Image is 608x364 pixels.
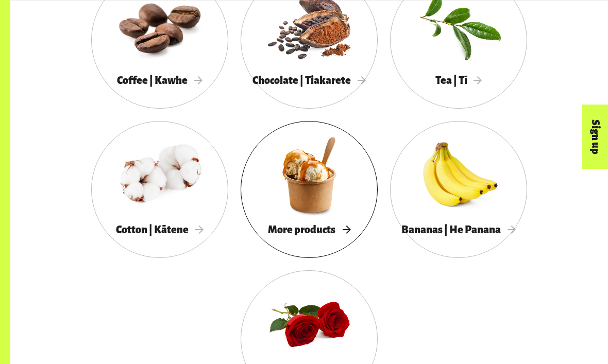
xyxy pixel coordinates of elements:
a: More products [241,121,378,258]
span: Bananas | He Panana [401,224,516,235]
span: More products [268,224,350,235]
a: Cotton | Kātene [91,121,228,258]
span: Coffee | Kawhe [117,75,202,86]
span: Chocolate | Tiakarete [252,75,366,86]
span: Tea | Tī [435,75,482,86]
span: Cotton | Kātene [116,224,204,235]
a: Bananas | He Panana [390,121,527,258]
